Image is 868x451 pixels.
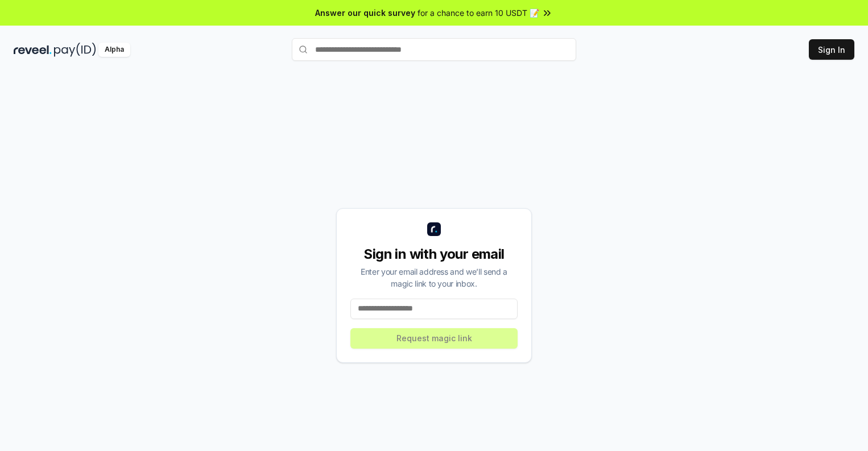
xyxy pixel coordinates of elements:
[809,39,854,60] button: Sign In
[54,43,96,57] img: pay_id
[14,43,52,57] img: reveel_dark
[427,222,441,236] img: logo_small
[418,7,539,19] span: for a chance to earn 10 USDT 📝
[315,7,415,19] span: Answer our quick survey
[350,245,518,263] div: Sign in with your email
[350,266,518,289] div: Enter your email address and we’ll send a magic link to your inbox.
[98,43,130,57] div: Alpha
